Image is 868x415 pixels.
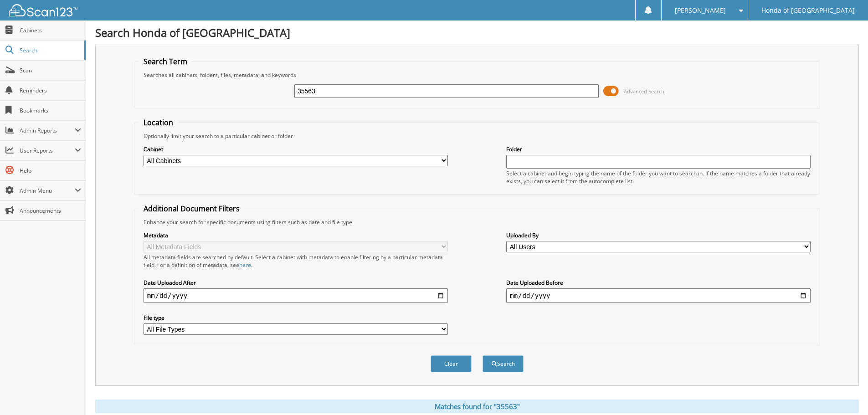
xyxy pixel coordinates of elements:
[761,8,855,13] span: Honda of [GEOGRAPHIC_DATA]
[144,314,448,322] label: File type
[20,207,81,215] span: Announcements
[20,147,75,154] span: User Reports
[239,261,251,269] a: here
[20,67,81,74] span: Scan
[144,279,448,287] label: Date Uploaded After
[506,231,811,239] label: Uploaded By
[624,88,664,95] span: Advanced Search
[20,167,81,174] span: Help
[144,145,448,153] label: Cabinet
[20,107,81,114] span: Bookmarks
[139,56,192,67] legend: Search Term
[506,288,811,303] input: end
[506,145,811,153] label: Folder
[483,355,524,372] button: Search
[20,187,75,195] span: Admin Menu
[9,4,77,16] img: scan123-logo-white.svg
[506,169,811,185] div: Select a cabinet and begin typing the name of the folder you want to search in. If the name match...
[139,118,178,128] legend: Location
[20,87,81,94] span: Reminders
[431,355,472,372] button: Clear
[20,46,80,54] span: Search
[144,253,448,269] div: All metadata fields are searched by default. Select a cabinet with metadata to enable filtering b...
[675,8,726,13] span: [PERSON_NAME]
[139,132,815,140] div: Optionally limit your search to a particular cabinet or folder
[20,127,75,134] span: Admin Reports
[139,71,815,79] div: Searches all cabinets, folders, files, metadata, and keywords
[20,26,81,34] span: Cabinets
[95,400,859,413] div: Matches found for "35563"
[139,204,244,214] legend: Additional Document Filters
[506,279,811,287] label: Date Uploaded Before
[139,218,815,226] div: Enhance your search for specific documents using filters such as date and file type.
[95,25,859,40] h1: Search Honda of [GEOGRAPHIC_DATA]
[144,231,448,239] label: Metadata
[144,288,448,303] input: start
